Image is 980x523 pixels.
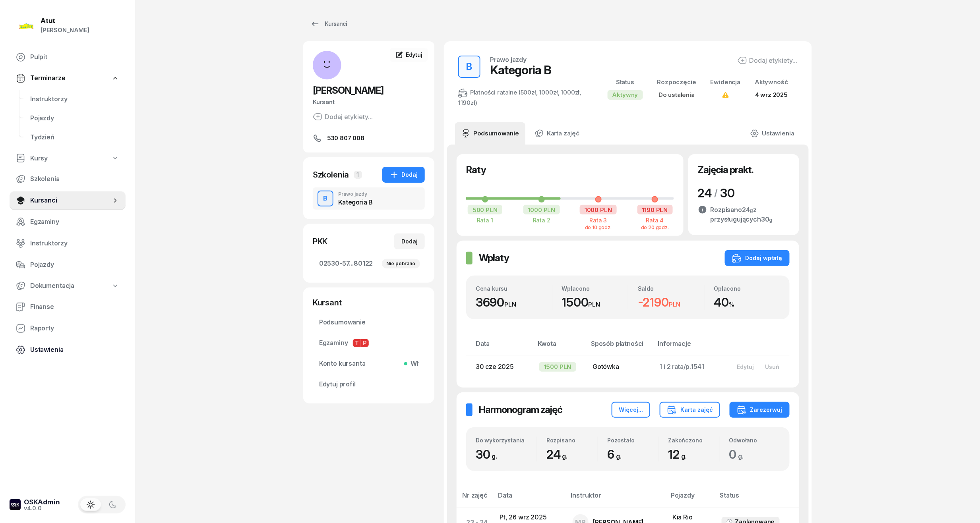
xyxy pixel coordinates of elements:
span: Pojazdy [30,113,119,124]
a: Szkolenia [10,170,126,189]
div: Kursant [313,297,425,308]
div: -2190 [638,295,704,310]
div: Rata 3 [579,217,617,224]
small: % [729,301,734,308]
span: Do ustalenia [658,91,695,98]
a: 02530-57...80122Nie pobrano [313,254,425,273]
span: Egzaminy [319,338,418,348]
span: Podsumowanie [319,317,418,328]
div: Kategoria B [490,63,551,77]
div: Prawo jazdy [338,192,373,197]
div: 500 PLN [468,205,502,214]
a: Kursanci [10,191,126,210]
a: Ustawienia [744,122,801,145]
button: B [318,191,333,206]
small: PLN [669,301,681,308]
span: Kursy [30,153,48,164]
span: 530 807 008 [327,133,364,143]
a: Podsumowanie [455,122,525,145]
div: Status [608,77,643,87]
span: 02530-57...80122 [319,259,418,269]
th: Pojazdy [666,490,715,507]
div: 4 wrz 2025 [755,90,788,100]
span: 24 [698,186,712,200]
small: g. [681,452,687,460]
span: Instruktorzy [30,94,119,104]
th: Kwota [533,338,586,355]
span: 1 [354,171,362,179]
span: Instruktorzy [30,238,119,249]
a: EgzaminyTP [313,334,425,353]
div: PKK [313,236,328,247]
div: Aktywny [608,90,643,100]
div: 1500 PLN [539,362,576,372]
span: Raporty [30,323,119,334]
span: Pulpit [30,52,119,62]
small: g. [738,452,744,460]
span: 24 [546,447,571,461]
th: Data [493,490,566,507]
div: Szkolenia [313,169,349,180]
div: Rata 4 [636,217,674,224]
a: Terminarze [10,69,126,87]
h2: Wpłaty [479,252,509,264]
a: Tydzień [24,128,126,147]
span: Konto kursanta [319,359,418,369]
div: Prawo jazdy [490,56,527,63]
div: Wpłacono [562,285,628,292]
div: Pozostało [607,437,658,444]
a: Egzaminy [10,212,126,232]
button: Więcej... [612,402,650,418]
small: g. [562,452,568,460]
span: 30 cze 2025 [476,363,514,371]
div: Atut [41,17,89,24]
div: Zarezerwuj [737,405,782,415]
span: T [353,339,361,347]
div: Rata 2 [523,217,561,224]
div: Nie pobrano [382,259,420,268]
h2: Harmonogram zajęć [479,403,562,416]
div: OSKAdmin [24,499,60,506]
div: B [320,192,331,205]
span: Finanse [30,302,119,312]
a: Edytuj [390,48,428,62]
div: Rata 1 [466,217,504,224]
small: g. [492,452,498,460]
button: Karta zajęć [660,402,720,418]
a: Pojazdy [24,109,126,128]
div: Aktywność [755,77,788,87]
button: Edytuj [731,360,759,373]
div: Płatności ratalne (500zł, 1000zł, 1000zł, 1190zł) [458,87,589,108]
th: Instruktor [566,490,666,507]
h2: Raty [466,164,486,176]
th: Status [715,490,800,507]
div: do 10 godz. [579,224,617,230]
a: Kursanci [303,16,354,32]
span: P [361,339,369,347]
span: Edytuj [406,51,422,58]
span: 30 [720,186,735,200]
button: Usuń [759,360,785,373]
span: 12 [668,447,691,461]
span: Egzaminy [30,217,119,227]
div: 3690 [476,295,552,310]
div: Odwołano [729,437,780,444]
div: Dodaj etykiety... [738,56,798,65]
div: / [714,187,718,199]
button: B [458,56,480,78]
div: Usuń [765,363,779,370]
a: 530 807 008 [313,133,425,143]
span: Wł [407,359,418,369]
a: Finanse [10,297,126,317]
div: B [463,59,476,75]
div: Cena kursu [476,285,552,292]
div: [PERSON_NAME] [41,25,89,35]
span: 30 [476,447,501,461]
small: g. [616,452,622,460]
small: PLN [504,301,516,308]
span: Szkolenia [30,174,119,184]
div: Kategoria B [338,199,373,205]
a: Dokumentacja [10,277,126,295]
button: Zarezerwuj [730,402,790,418]
span: 24 [742,206,753,214]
